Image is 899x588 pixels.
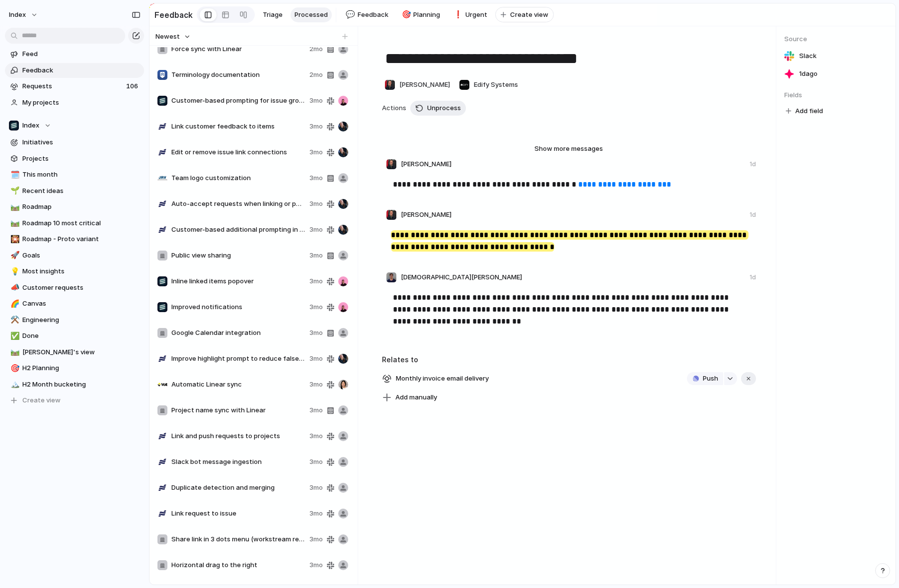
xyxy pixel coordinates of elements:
span: 1d ago [799,69,818,79]
span: Goals [22,251,141,261]
span: Google Calendar integration [171,328,305,338]
div: 💡 [10,266,17,277]
span: 3mo [309,96,323,106]
span: Customer requests [22,283,141,293]
a: Projects [5,151,144,166]
span: Improved notifications [171,302,305,312]
button: Add manually [378,391,441,404]
a: Processed [291,7,332,22]
span: Public view sharing [171,251,305,261]
a: Feedback [5,63,144,78]
div: 🛤️ [10,217,17,229]
span: 3mo [309,199,323,209]
span: Improve highlight prompt to reduce false positives [171,354,305,364]
span: Feedback [22,65,141,75]
a: 🛤️Roadmap 10 most critical [5,216,144,231]
span: 2mo [309,44,323,54]
h3: Relates to [382,354,756,365]
span: [PERSON_NAME]'s view [22,347,141,357]
div: 💬 [346,9,353,20]
button: Add field [784,105,824,118]
span: Duplicate detection and merging [171,483,305,493]
span: Slack bot message ingestion [171,457,305,467]
div: 🛤️ [10,201,17,213]
span: Link request to issue [171,509,305,519]
a: 🏔️H2 Month bucketing [5,377,144,392]
span: Feed [22,49,141,59]
a: 🌱Recent ideas [5,184,144,198]
span: Customer-based additional prompting in issue grouping [171,225,305,235]
span: 3mo [309,509,323,519]
button: 🛤️ [9,347,19,357]
span: Most insights [22,266,141,276]
div: 💡Most insights [5,264,144,279]
span: 106 [126,81,140,91]
span: This month [22,170,141,180]
span: [PERSON_NAME] [401,159,451,169]
span: [DEMOGRAPHIC_DATA][PERSON_NAME] [401,272,522,282]
a: 🛤️[PERSON_NAME]'s view [5,345,144,360]
span: Engineering [22,315,141,325]
span: Customer-based prompting for issue grouping [171,96,305,106]
button: 🎇 [9,234,19,244]
span: 3mo [309,328,323,338]
div: 1d [749,210,756,219]
span: 3mo [309,354,323,364]
span: [PERSON_NAME] [399,80,450,90]
button: 🏔️ [9,380,19,390]
span: Feedback [358,10,388,20]
span: 3mo [309,431,323,441]
a: Feed [5,47,144,62]
div: 🎇 [10,234,17,245]
a: ❗Urgent [448,7,491,22]
a: 📣Customer requests [5,280,144,295]
a: 🛤️Roadmap [5,199,144,214]
span: Add manually [395,392,437,402]
a: Triage [259,7,287,22]
div: ❗ [453,9,460,20]
span: H2 Month bucketing [22,380,141,390]
a: My projects [5,95,144,110]
button: Show more messages [509,142,628,155]
div: 🌱 [10,185,17,196]
span: Push [703,374,718,384]
div: 🚀Goals [5,248,144,263]
button: 💡 [9,266,19,276]
span: Processed [295,10,328,20]
span: Planning [413,10,440,20]
span: Projects [22,154,141,164]
button: Create view [495,7,554,23]
div: 🎯 [10,363,17,374]
button: 🚀 [9,251,19,261]
span: Source [784,34,888,44]
span: Share link in 3 dots menu (workstream record) [171,534,305,544]
button: 🗓️ [9,170,19,180]
span: Force sync with Linear [171,44,305,54]
span: Edit or remove issue link connections [171,147,305,157]
span: Create view [510,10,548,20]
a: ✅Done [5,328,144,343]
button: 🌈 [9,299,19,309]
div: ⚒️ [10,314,17,326]
span: Canvas [22,299,141,309]
span: Link customer feedback to items [171,122,305,131]
span: 3mo [309,251,323,261]
button: Index [4,7,43,23]
div: 🎯H2 Planning [5,361,144,376]
div: 🎇Roadmap - Proto variant [5,232,144,247]
span: 3mo [309,483,323,493]
div: 📣 [10,282,17,293]
a: 🎯Planning [396,7,445,22]
span: Link and push requests to projects [171,431,305,441]
span: Requests [22,81,123,91]
span: Initiatives [22,137,141,147]
div: 🛤️ [10,346,17,358]
span: Show more messages [534,144,603,154]
span: H2 Planning [22,363,141,373]
span: Edify Systems [474,80,518,90]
